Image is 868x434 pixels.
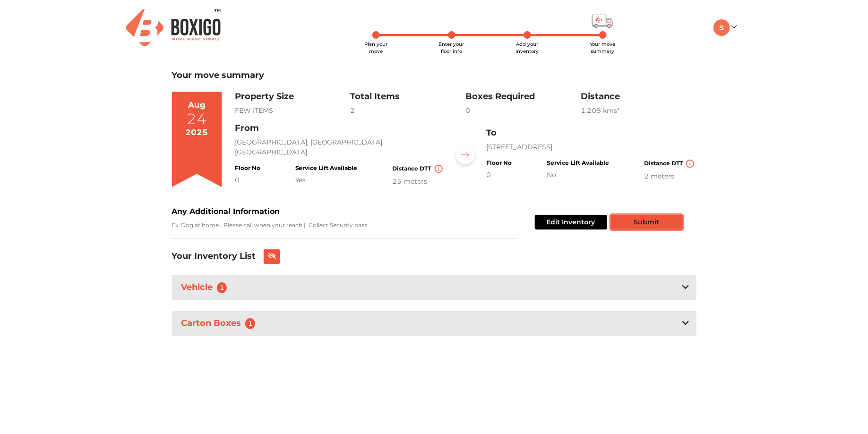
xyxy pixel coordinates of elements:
[465,106,581,116] div: 0
[235,106,350,116] div: FEW ITEMS
[295,165,358,171] h4: Service Lift Available
[235,92,350,102] h3: Property Size
[590,41,616,54] span: Your move summary
[581,92,696,102] h3: Distance
[172,207,280,216] b: Any Additional Information
[186,127,208,139] div: 2025
[486,160,512,166] h4: Floor No
[295,175,358,185] div: Yes
[644,160,696,168] h4: Distance DTT
[235,165,260,171] h4: Floor No
[611,215,683,230] button: Submit
[393,165,445,173] h4: Distance DTT
[535,215,607,230] button: Edit Inventory
[581,106,696,116] div: 1,208 km s*
[516,41,539,54] span: Add your inventory
[465,92,581,102] h3: Boxes Required
[486,170,512,180] div: 0
[350,92,465,102] h3: Total Items
[187,111,207,127] div: 24
[172,251,256,262] h3: Your Inventory List
[235,137,445,157] p: [GEOGRAPHIC_DATA], [GEOGRAPHIC_DATA], [GEOGRAPHIC_DATA]
[547,160,609,166] h4: Service Lift Available
[364,41,387,54] span: Plan your move
[235,123,445,134] h3: From
[486,128,696,138] h3: To
[188,99,206,111] div: Aug
[172,70,696,81] h3: Your move summary
[350,106,465,116] div: 2
[245,318,256,329] span: 1
[180,316,261,331] h3: Carton Boxes
[126,9,221,46] img: Boxigo
[393,177,445,187] div: 25 meters
[644,171,696,181] div: 2 meters
[486,142,696,152] p: [STREET_ADDRESS],
[217,282,227,293] span: 1
[235,175,260,185] div: 0
[547,170,609,180] div: No
[180,281,233,295] h3: Vehicle
[439,41,464,54] span: Enter your floor info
